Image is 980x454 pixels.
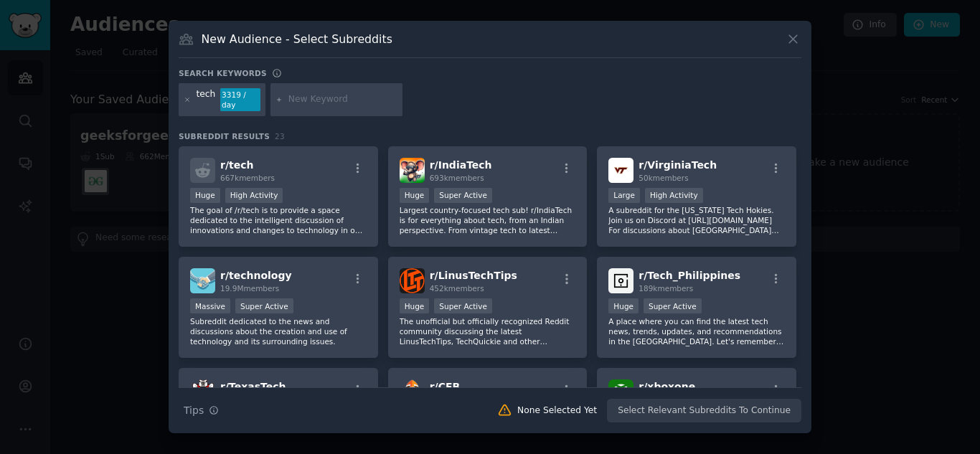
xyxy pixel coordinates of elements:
div: None Selected Yet [517,405,597,417]
div: Huge [608,298,639,313]
div: High Activity [645,188,703,203]
p: The goal of /r/tech is to provide a space dedicated to the intelligent discussion of innovations ... [190,205,367,235]
img: technology [190,268,215,293]
h3: Search keywords [179,68,267,78]
div: High Activity [225,188,283,203]
span: r/ IndiaTech [430,159,492,171]
div: Huge [190,188,220,203]
p: A place where you can find the latest tech news, trends, updates, and recommendations in the [GEO... [608,316,785,346]
div: tech [197,88,216,111]
span: r/ Tech_Philippines [639,270,740,281]
div: Huge [400,298,430,313]
img: IndiaTech [400,158,425,183]
span: r/ xboxone [639,381,695,392]
span: r/ tech [220,159,253,171]
span: 693k members [430,174,484,182]
img: LinusTechTips [400,268,425,293]
img: TexasTech [190,379,215,405]
span: 667k members [220,174,275,182]
p: Subreddit dedicated to the news and discussions about the creation and use of technology and its ... [190,316,367,346]
div: Super Active [644,298,702,313]
div: Super Active [235,298,293,313]
div: Huge [400,188,430,203]
div: Large [608,188,640,203]
span: 23 [275,132,285,141]
h3: New Audience - Select Subreddits [202,32,392,47]
p: Largest country-focused tech sub! r/IndiaTech is for everything about tech, from an Indian perspe... [400,205,576,235]
span: r/ LinusTechTips [430,270,517,281]
img: VirginiaTech [608,158,633,183]
span: 19.9M members [220,284,279,293]
span: 189k members [639,284,693,293]
span: r/ technology [220,270,292,281]
img: CFB [400,379,425,405]
img: Tech_Philippines [608,268,633,293]
span: 452k members [430,284,484,293]
div: 3319 / day [220,88,260,111]
div: Super Active [434,298,492,313]
span: r/ CFB [430,381,461,392]
input: New Keyword [288,93,397,106]
img: xboxone [608,379,633,405]
p: A subreddit for the [US_STATE] Tech Hokies. Join us on Discord at [URL][DOMAIN_NAME] For discussi... [608,205,785,235]
span: r/ VirginiaTech [639,159,717,171]
span: Subreddit Results [179,131,270,141]
span: r/ TexasTech [220,381,286,392]
p: The unofficial but officially recognized Reddit community discussing the latest LinusTechTips, Te... [400,316,576,346]
div: Super Active [434,188,492,203]
span: 50k members [639,174,688,182]
div: Massive [190,298,230,313]
button: Tips [179,398,224,423]
span: Tips [184,403,204,418]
